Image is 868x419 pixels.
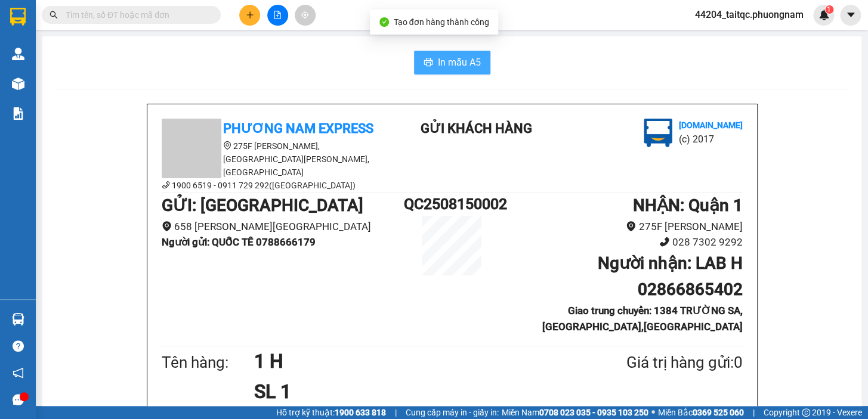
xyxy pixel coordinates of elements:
img: warehouse-icon [12,313,24,325]
span: In mẫu A5 [438,55,481,70]
img: icon-new-feature [818,10,829,20]
b: Phương Nam Express [223,121,373,136]
b: Giao trung chuyển: 1384 TRƯỜNG SA,[GEOGRAPHIC_DATA],[GEOGRAPHIC_DATA] [542,305,742,333]
span: Tạo đơn hàng thành công [394,17,489,27]
b: Phương Nam Express [15,77,66,154]
span: Miền Bắc [658,406,744,419]
img: logo-vxr [10,8,26,26]
b: GỬI : [GEOGRAPHIC_DATA] [162,195,363,215]
button: printerIn mẫu A5 [414,51,490,75]
span: | [395,406,397,419]
span: question-circle [13,340,24,352]
b: NHẬN : Quận 1 [632,195,742,215]
h1: QC2508150002 [403,193,500,216]
li: 275F [PERSON_NAME], [GEOGRAPHIC_DATA][PERSON_NAME], [GEOGRAPHIC_DATA] [162,139,376,179]
img: logo.jpg [644,119,672,147]
span: 1 [827,5,831,14]
img: warehouse-icon [12,48,24,60]
span: copyright [802,408,810,417]
h1: 1 H [254,346,568,376]
span: caret-down [845,10,856,20]
span: printer [424,57,433,69]
button: plus [239,5,260,26]
li: (c) 2017 [678,132,742,147]
span: phone [162,181,170,189]
div: Tên hàng: [162,350,255,375]
input: Tìm tên, số ĐT hoặc mã đơn [66,8,206,21]
li: (c) 2017 [100,57,164,72]
div: Giá trị hàng gửi: 0 [568,350,742,375]
strong: 1900 633 818 [335,408,386,417]
span: aim [301,11,309,19]
span: Hỗ trợ kỹ thuật: [276,406,386,419]
span: search [50,11,58,19]
span: notification [13,367,24,378]
button: aim [295,5,316,26]
span: ⚪️ [651,410,655,415]
button: caret-down [840,5,861,26]
span: phone [659,237,669,247]
span: 44204_taitqc.phuongnam [685,7,813,22]
strong: 0708 023 035 - 0935 103 250 [539,408,648,417]
span: environment [162,221,172,231]
b: Gửi khách hàng [421,121,532,136]
span: Miền Nam [502,406,648,419]
button: file-add [267,5,288,26]
span: message [13,394,24,405]
li: 1900 6519 - 0911 729 292([GEOGRAPHIC_DATA]) [162,179,376,192]
span: environment [223,141,231,150]
b: Người gửi : QUỐC TÊ 0788666179 [162,236,316,248]
span: check-circle [379,17,389,27]
span: environment [626,221,636,231]
span: | [753,406,755,419]
b: Người nhận : LAB H 02866865402 [597,253,742,299]
li: 658 [PERSON_NAME][GEOGRAPHIC_DATA] [162,219,404,235]
b: [DOMAIN_NAME] [678,120,742,130]
b: [DOMAIN_NAME] [100,45,164,55]
img: solution-icon [12,107,24,120]
li: 028 7302 9292 [501,234,743,250]
img: warehouse-icon [12,77,24,90]
sup: 1 [825,5,833,14]
span: Cung cấp máy in - giấy in: [406,406,499,419]
span: file-add [273,11,282,19]
span: plus [246,11,254,19]
b: Gửi khách hàng [73,17,118,73]
li: 275F [PERSON_NAME] [501,219,743,235]
img: logo.jpg [129,15,158,44]
h1: SL 1 [254,377,568,406]
strong: 0369 525 060 [693,408,744,417]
